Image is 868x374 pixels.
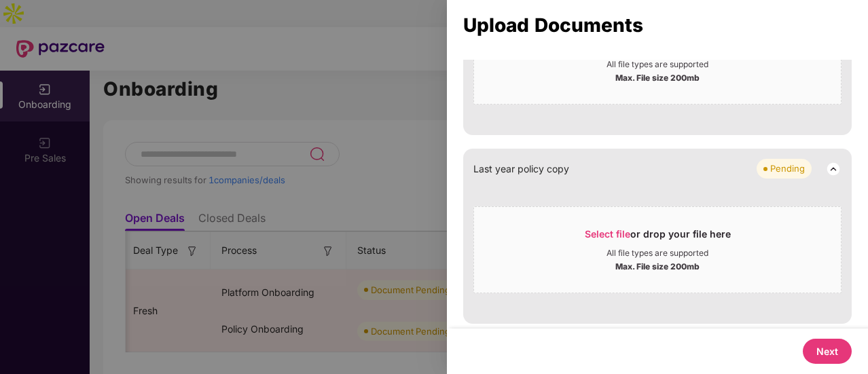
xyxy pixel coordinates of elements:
[473,162,569,176] span: Last year policy copy
[585,228,630,240] span: Select file
[585,227,731,248] div: or drop your file here
[825,161,842,177] img: svg+xml;base64,PHN2ZyB3aWR0aD0iMjQiIGhlaWdodD0iMjQiIHZpZXdCb3g9IjAgMCAyNCAyNCIgZmlsbD0ibm9uZSIgeG...
[474,29,841,94] span: All file types are supportedMax. File size 200mb
[607,59,708,70] div: All file types are supported
[615,70,700,83] div: Max. File size 200mb
[463,18,852,33] div: Upload Documents
[607,248,708,259] div: All file types are supported
[803,339,852,364] button: Next
[474,217,841,282] span: Select fileor drop your file hereAll file types are supportedMax. File size 200mb
[615,259,700,272] div: Max. File size 200mb
[770,162,805,175] div: Pending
